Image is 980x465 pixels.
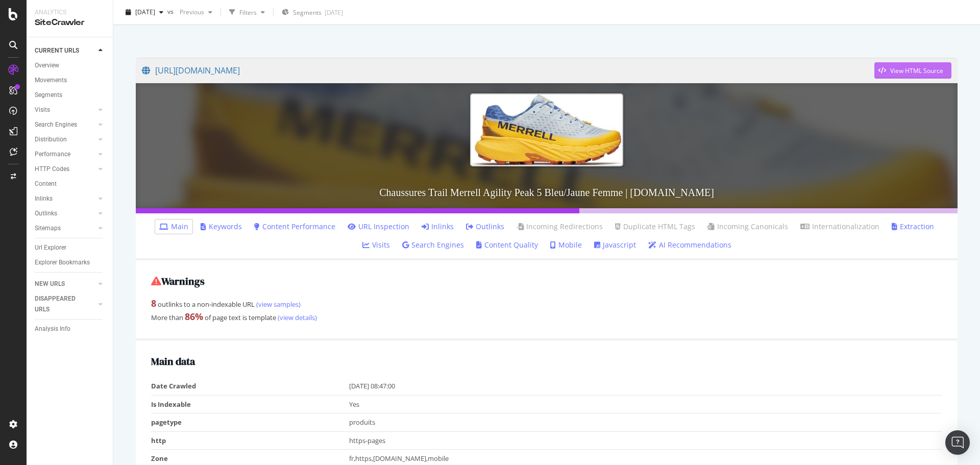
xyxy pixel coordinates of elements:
a: HTTP Codes [35,164,95,175]
a: Extraction [892,222,934,232]
a: URL Inspection [348,222,409,232]
a: (view details) [276,313,317,322]
a: DISAPPEARED URLS [35,293,95,315]
div: Performance [35,149,70,160]
a: Url Explorer [35,242,106,253]
div: Analysis Info [35,324,70,334]
button: [DATE] [121,4,167,20]
strong: 8 [151,297,156,309]
a: Outlinks [35,208,95,219]
h2: Main data [151,356,942,367]
span: Previous [176,8,204,16]
a: Segments [35,90,106,101]
div: Inlinks [35,193,53,204]
div: outlinks to a non-indexable URL [151,297,942,310]
a: Javascript [594,240,636,250]
span: vs [167,7,176,15]
a: Visits [35,105,95,115]
button: Filters [225,4,269,20]
div: Url Explorer [35,242,66,253]
span: Segments [293,8,322,17]
a: Explorer Bookmarks [35,257,106,268]
a: Content Performance [254,222,335,232]
div: CURRENT URLS [35,45,79,56]
span: 2025 Oct. 6th [135,8,155,16]
div: Filters [239,8,257,16]
div: Analytics [35,8,105,17]
img: Chaussures Trail Merrell Agility Peak 5 Bleu/Jaune Femme | Alltricks.fr [470,93,623,166]
a: Main [159,222,188,232]
div: Content [35,179,57,189]
a: Sitemaps [35,223,95,234]
a: Inlinks [35,193,95,204]
a: Content [35,179,106,189]
h2: Warnings [151,276,942,287]
a: Visits [362,240,390,250]
div: More than of page text is template [151,310,942,324]
a: Performance [35,149,95,160]
a: Search Engines [402,240,464,250]
td: Is Indexable [151,395,349,413]
td: [DATE] 08:47:00 [349,377,943,395]
td: http [151,431,349,450]
div: Search Engines [35,119,77,130]
a: Search Engines [35,119,95,130]
a: Internationalization [800,222,879,232]
td: Yes [349,395,943,413]
div: Outlinks [35,208,57,219]
div: NEW URLS [35,279,65,289]
strong: 86 % [185,310,203,323]
button: Previous [176,4,216,20]
button: View HTML Source [874,62,951,79]
a: Duplicate HTML Tags [615,222,695,232]
td: https-pages [349,431,943,450]
a: Outlinks [466,222,504,232]
a: [URL][DOMAIN_NAME] [142,58,874,83]
div: Segments [35,90,62,101]
div: [DATE] [325,8,343,17]
a: Content Quality [476,240,538,250]
div: HTTP Codes [35,164,69,175]
div: Explorer Bookmarks [35,257,90,268]
div: Open Intercom Messenger [945,430,970,455]
h3: Chaussures Trail Merrell Agility Peak 5 Bleu/Jaune Femme | [DOMAIN_NAME] [136,177,958,208]
a: Incoming Redirections [517,222,603,232]
td: pagetype [151,413,349,432]
div: SiteCrawler [35,17,105,29]
a: CURRENT URLS [35,45,95,56]
div: View HTML Source [890,66,943,75]
div: Movements [35,75,67,86]
a: Incoming Canonicals [707,222,788,232]
div: DISAPPEARED URLS [35,293,86,315]
a: AI Recommendations [648,240,731,250]
div: Sitemaps [35,223,61,234]
div: Distribution [35,134,67,145]
a: Analysis Info [35,324,106,334]
a: Movements [35,75,106,86]
a: Distribution [35,134,95,145]
a: Inlinks [422,222,454,232]
td: Date Crawled [151,377,349,395]
button: Segments[DATE] [278,4,347,20]
a: NEW URLS [35,279,95,289]
a: (view samples) [255,300,301,309]
a: Overview [35,60,106,71]
td: produits [349,413,943,432]
div: Visits [35,105,50,115]
a: Keywords [201,222,242,232]
div: Overview [35,60,59,71]
a: Mobile [550,240,582,250]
